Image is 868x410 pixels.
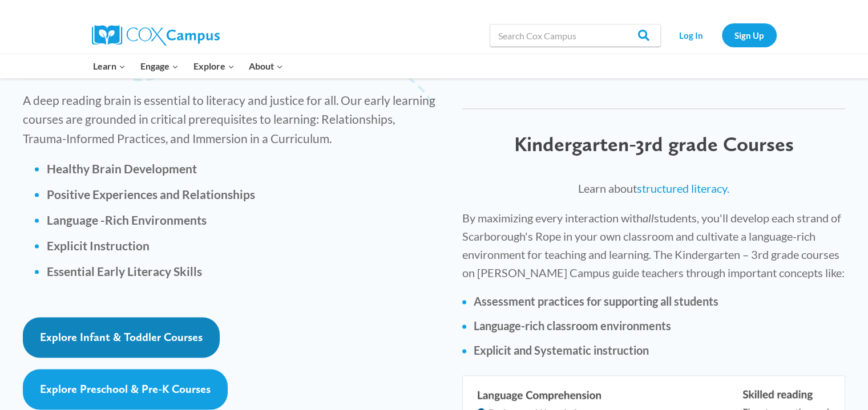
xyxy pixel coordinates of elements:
[47,213,207,227] b: Language -Rich Environments
[474,319,671,332] strong: Language-rich classroom environments
[86,54,134,78] button: Child menu of Learn
[474,343,649,357] strong: Explicit and Systematic instruction
[241,54,290,78] button: Child menu of About
[514,132,794,156] span: Kindergarten-3rd grade Courses
[474,294,718,308] strong: Assessment practices for supporting all students
[23,317,220,358] a: Explore Infant & Toddler Courses
[23,91,439,148] p: A deep reading brain is essential to literacy and justice for all. Our early learning courses are...
[47,161,197,176] strong: Healthy Brain Development
[47,264,202,278] b: Essential Early Literacy Skills
[722,23,777,47] a: Sign Up
[133,54,186,78] button: Child menu of Engage
[86,54,290,78] nav: Primary Navigation
[667,23,777,47] nav: Secondary Navigation
[643,211,654,225] i: all
[23,369,228,409] a: Explore Preschool & Pre-K Courses
[40,382,211,396] span: Explore Preschool & Pre-K Courses
[47,187,255,201] b: Positive Experiences and Relationships
[92,25,220,46] img: Cox Campus
[637,181,729,195] a: structured literacy.
[667,23,716,47] a: Log In
[490,24,661,47] input: Search Cox Campus
[462,209,845,282] p: By maximizing every interaction with students, you'll develop each strand of Scarborough's Rope i...
[485,49,822,79] strong: School Leaders how [PERSON_NAME] Campus can support your entire staff
[40,330,203,344] span: Explore Infant & Toddler Courses
[186,54,242,78] button: Child menu of Explore
[47,238,150,253] b: Explicit Instruction
[462,179,845,197] p: Learn about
